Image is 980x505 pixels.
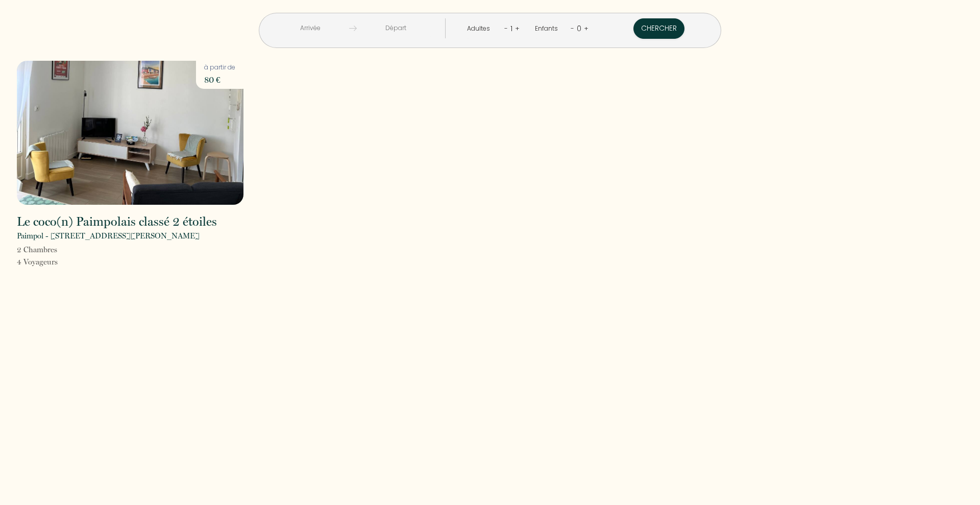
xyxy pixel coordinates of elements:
a: + [515,23,520,33]
a: + [584,23,589,33]
p: 4 Voyageur [17,256,58,268]
img: rental-image [17,61,243,205]
div: Enfants [535,24,561,34]
input: Arrivée [271,18,349,38]
button: Chercher [633,18,684,39]
div: Adultes [467,24,494,34]
div: 0 [574,20,584,37]
div: 1 [508,20,515,37]
span: s [54,245,57,254]
p: 2 Chambre [17,244,58,256]
input: Départ [357,18,435,38]
img: guests [349,25,357,32]
span: s [55,257,58,267]
p: 80 € [204,73,235,87]
p: Paimpol - [STREET_ADDRESS][PERSON_NAME] [17,230,200,242]
a: - [504,23,508,33]
h2: Le coco(n) Paimpolais classé 2 étoiles [17,215,217,228]
p: à partir de [204,63,235,73]
a: - [571,23,574,33]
